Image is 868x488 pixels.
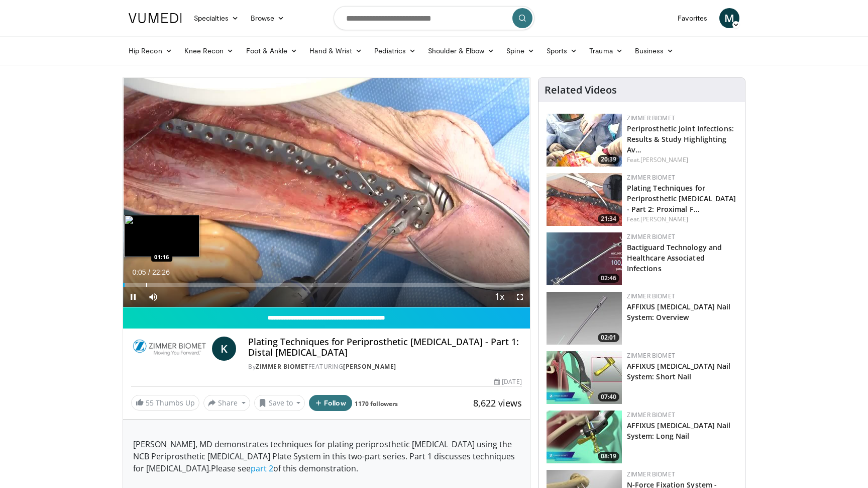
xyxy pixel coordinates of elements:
[627,215,737,224] div: Feat.
[627,173,675,182] a: Zimmer Biomet
[203,395,250,411] button: Share
[123,78,530,307] video-js: Video Player
[131,395,199,411] a: 55 Thumbs Up
[545,84,617,96] h4: Related Videos
[422,41,500,61] a: Shoulder & Elbow
[132,268,146,276] span: 0:05
[309,395,352,411] button: Follow
[547,411,622,463] a: 08:19
[627,155,737,165] div: Feat.
[540,41,584,61] a: Sports
[598,214,619,223] span: 21:34
[640,155,688,164] a: [PERSON_NAME]
[133,438,520,474] p: [PERSON_NAME], MD demonstrates techniques for plating periprosthetic [MEDICAL_DATA] using the NCB...
[640,215,688,223] a: [PERSON_NAME]
[547,114,622,167] img: c4b8c862-095b-430c-a336-6d45a9d5bbc3.150x105_q85_crop-smart_upscale.jpg
[129,13,182,23] img: VuMedi Logo
[124,215,199,257] img: image.jpeg
[188,8,245,28] a: Specialties
[598,274,619,283] span: 02:46
[240,41,304,61] a: Foot & Ankle
[334,6,534,30] input: Search topics, interventions
[547,173,622,226] a: 21:34
[547,292,622,345] a: 02:01
[627,124,734,154] a: Periprosthetic Joint Infections: Results & Study Highlighting Av…
[131,337,208,361] img: Zimmer Biomet
[245,8,291,28] a: Browse
[629,41,680,61] a: Business
[627,421,731,441] a: AFFIXUS [MEDICAL_DATA] Nail System: Long Nail
[303,41,368,61] a: Hand & Wrist
[368,41,422,61] a: Pediatrics
[627,242,722,273] a: Bactiguard Technology and Healthcare Associated Infections
[547,173,622,226] img: 0957b400-32dd-4402-b896-6ba8ad75ae1b.150x105_q85_crop-smart_upscale.jpg
[273,463,358,474] span: of this demonstration.
[627,183,736,214] a: Plating Techniques for Periprosthetic [MEDICAL_DATA] - Part 2: Proximal F…
[547,114,622,167] a: 20:39
[627,361,731,381] a: AFFIXUS [MEDICAL_DATA] Nail System: Short Nail
[490,287,510,307] button: Playback Rate
[583,41,629,61] a: Trauma
[547,232,622,285] a: 02:46
[146,398,154,408] span: 55
[123,283,530,287] div: Progress Bar
[547,232,622,285] img: d3d8f40d-49c1-49a9-a5ab-fc0423babe4c.150x105_q85_crop-smart_upscale.jpg
[256,362,308,371] a: Zimmer Biomet
[473,397,522,409] span: 8,622 views
[143,287,163,307] button: Mute
[355,399,398,408] a: 1170 followers
[510,287,530,307] button: Fullscreen
[598,392,619,401] span: 07:40
[547,351,622,404] img: 793850bd-41ce-4d88-b1d1-754fa64ca528.150x105_q85_crop-smart_upscale.jpg
[598,452,619,461] span: 08:19
[627,302,731,322] a: AFFIXUS [MEDICAL_DATA] Nail System: Overview
[547,351,622,404] a: 07:40
[627,411,675,419] a: Zimmer Biomet
[212,337,236,361] a: K
[152,268,170,276] span: 22:26
[500,41,540,61] a: Spine
[123,41,178,61] a: Hip Recon
[211,463,251,474] span: Please see
[248,362,521,371] div: By FEATURING
[148,268,150,276] span: /
[598,333,619,342] span: 02:01
[719,8,739,28] a: M
[598,155,619,164] span: 20:39
[251,463,273,474] a: part 2
[627,351,675,360] a: Zimmer Biomet
[627,232,675,241] a: Zimmer Biomet
[627,292,675,300] a: Zimmer Biomet
[627,114,675,122] a: Zimmer Biomet
[547,411,622,463] img: c0eba32f-3750-46e2-85bd-0889492201d2.150x105_q85_crop-smart_upscale.jpg
[123,287,143,307] button: Pause
[343,362,396,371] a: [PERSON_NAME]
[248,337,521,358] h4: Plating Techniques for Periprosthetic [MEDICAL_DATA] - Part 1: Distal [MEDICAL_DATA]
[627,470,675,478] a: Zimmer Biomet
[178,41,240,61] a: Knee Recon
[254,395,305,411] button: Save to
[672,8,713,28] a: Favorites
[547,292,622,345] img: PE3O6Z9ojHeNSk7H4xMDoxOjA4MTsiGN.150x105_q85_crop-smart_upscale.jpg
[494,377,521,386] div: [DATE]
